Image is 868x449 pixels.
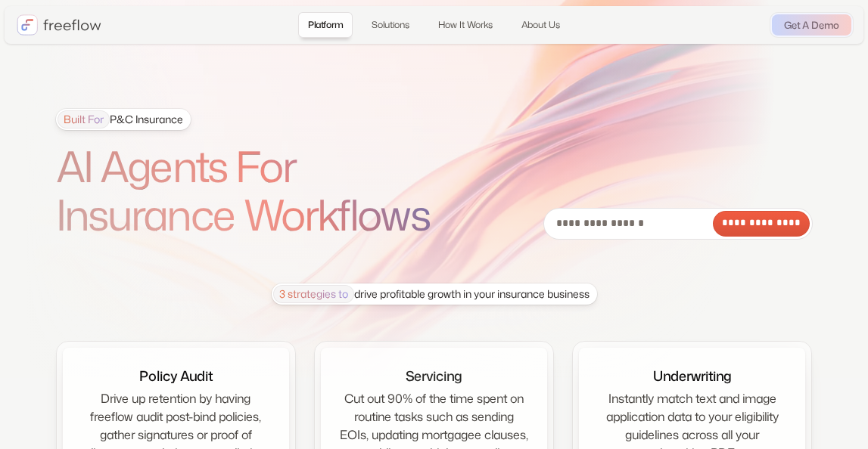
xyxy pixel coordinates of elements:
a: Platform [298,12,353,38]
a: Get A Demo [772,14,851,36]
h1: AI Agents For Insurance Workflows [56,142,472,240]
a: Solutions [362,12,419,38]
a: home [17,14,101,36]
a: About Us [512,12,570,38]
div: drive profitable growth in your insurance business [273,285,590,303]
span: 3 strategies to [273,285,354,303]
a: How It Works [428,12,502,38]
div: P&C Insurance [58,110,183,129]
div: Policy Audit [139,366,213,386]
div: Underwriting [653,366,731,386]
span: Built For [58,110,110,129]
form: Email Form [543,208,813,240]
div: Servicing [406,366,462,386]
